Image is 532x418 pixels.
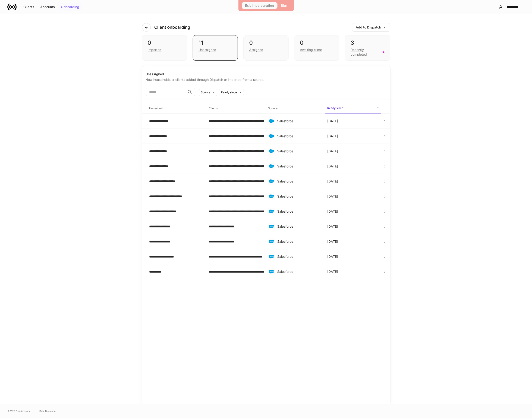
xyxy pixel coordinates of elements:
[58,3,82,11] button: Onboarding
[249,47,263,52] div: Assigned
[39,409,57,413] a: Data Disclaimer
[327,194,338,199] p: [DATE]
[277,134,320,138] div: Salesforce
[278,2,290,9] button: Blur
[277,119,320,123] div: Salesforce
[327,239,338,244] p: [DATE]
[277,149,320,154] div: Salesforce
[199,89,217,96] button: Source
[356,26,386,29] div: Add to Dispatch
[277,254,320,259] div: Salesforce
[277,269,320,274] div: Salesforce
[23,5,34,9] div: Clients
[351,47,380,57] div: Recently completed
[281,4,287,7] div: Blur
[7,409,30,413] span: © 2025 OneAdvisory
[277,239,320,244] div: Salesforce
[327,149,338,154] p: [DATE]
[300,39,334,47] div: 0
[345,35,390,61] div: 3Recently completed
[249,39,283,47] div: 0
[266,104,322,113] span: Source
[149,106,163,110] h6: Household
[327,269,338,274] p: [DATE]
[146,76,387,82] div: New households or clients added through Dispatch or imported from a source.
[209,106,218,110] h6: Clients
[327,209,338,214] p: [DATE]
[142,35,187,61] div: 0Imported
[277,194,320,199] div: Salesforce
[154,25,190,30] h4: Client onboarding
[221,90,237,94] div: Ready since
[242,2,277,9] button: Exit Impersonation
[40,5,55,9] div: Accounts
[198,47,216,52] div: Unassigned
[327,224,338,229] p: [DATE]
[201,90,211,94] div: Source
[148,39,181,47] div: 0
[352,23,390,31] button: Add to Dispatch
[148,47,162,52] div: Imported
[193,35,238,61] div: 11Unassigned
[327,179,338,184] p: [DATE]
[327,254,338,259] p: [DATE]
[277,179,320,184] div: Salesforce
[148,104,203,113] span: Household
[61,5,79,9] div: Onboarding
[198,39,232,47] div: 11
[327,106,343,110] h6: Ready since
[327,164,338,169] p: [DATE]
[20,3,37,11] button: Clients
[268,106,277,110] h6: Source
[325,104,381,113] span: Ready since
[294,35,339,61] div: 0Awaiting client
[146,72,387,76] div: Unassigned
[37,3,58,11] button: Accounts
[243,35,289,61] div: 0Assigned
[327,119,338,123] p: [DATE]
[219,89,244,96] button: Ready since
[327,134,338,138] p: [DATE]
[277,224,320,229] div: Salesforce
[277,164,320,169] div: Salesforce
[300,47,322,52] div: Awaiting client
[245,4,274,7] div: Exit Impersonation
[277,209,320,214] div: Salesforce
[207,104,262,113] span: Clients
[351,39,384,47] div: 3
